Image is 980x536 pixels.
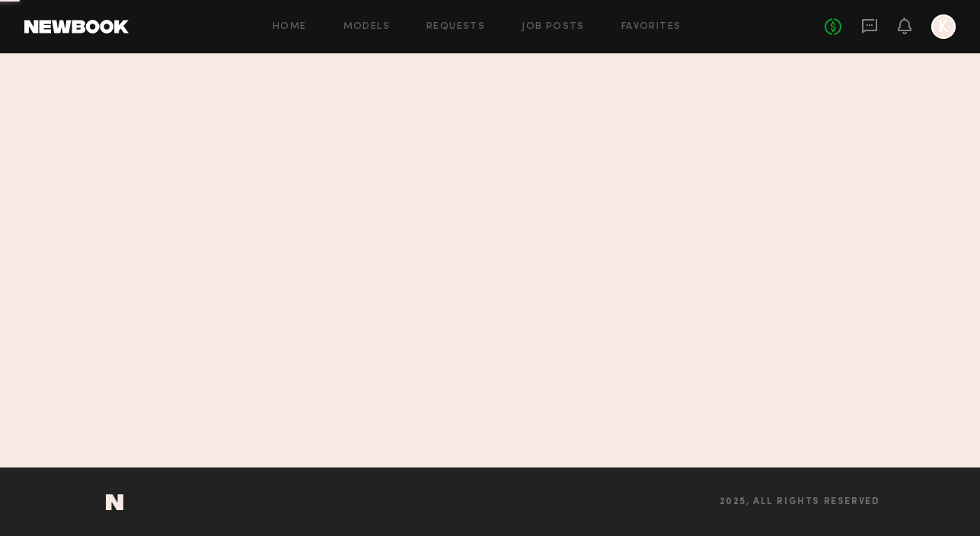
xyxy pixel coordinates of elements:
[522,22,585,32] a: Job Posts
[621,22,682,32] a: Favorites
[931,14,956,39] a: K
[426,22,485,32] a: Requests
[720,497,880,507] span: 2025, all rights reserved
[343,22,390,32] a: Models
[273,22,307,32] a: Home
